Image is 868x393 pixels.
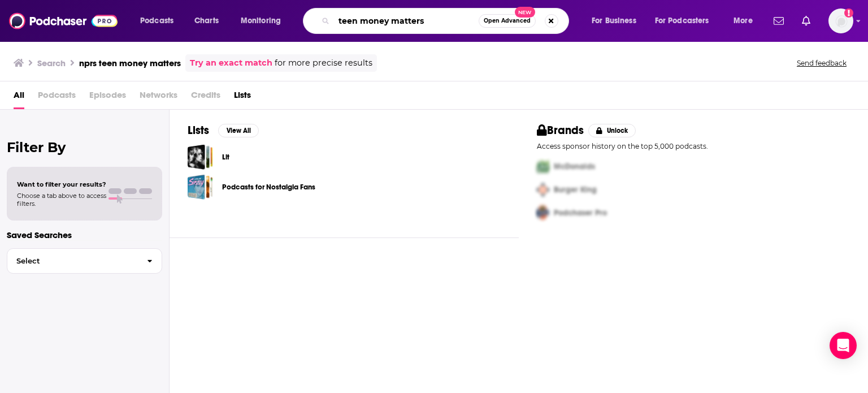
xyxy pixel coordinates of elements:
[194,13,219,29] span: Charts
[828,8,853,33] img: User Profile
[233,12,296,30] button: open menu
[187,12,225,30] a: Charts
[222,151,229,163] a: Lit
[532,155,554,178] img: First Pro Logo
[655,13,709,29] span: For Podcasters
[532,201,554,224] img: Third Pro Logo
[797,11,815,31] a: Show notifications dropdown
[191,86,220,109] span: Credits
[726,12,767,30] button: open menu
[554,162,595,171] span: McDonalds
[793,58,850,68] button: Send feedback
[479,14,536,28] button: Open AdvancedNew
[828,8,853,33] span: Logged in as amoscac10
[554,208,607,218] span: Podchaser Pro
[334,12,479,30] input: Search podcasts, credits, & more...
[188,123,259,137] a: ListsView All
[588,124,636,137] button: Unlock
[648,12,726,30] button: open menu
[218,124,259,137] button: View All
[592,13,636,29] span: For Business
[830,332,857,359] div: Open Intercom Messenger
[828,8,853,33] button: Show profile menu
[234,86,251,109] a: Lists
[734,13,753,29] span: More
[188,144,213,170] a: Lit
[188,123,209,137] h2: Lists
[17,180,106,188] span: Want to filter your results?
[844,8,853,18] svg: Add a profile image
[188,174,213,200] a: Podcasts for Nostalgia Fans
[132,12,188,30] button: open menu
[9,10,118,32] img: Podchaser - Follow, Share and Rate Podcasts
[7,257,138,265] span: Select
[38,86,76,109] span: Podcasts
[7,139,162,156] h2: Filter By
[222,181,315,193] a: Podcasts for Nostalgia Fans
[537,123,584,137] h2: Brands
[37,58,66,68] h3: Search
[515,7,535,18] span: New
[7,230,162,240] p: Saved Searches
[275,57,372,70] span: for more precise results
[190,57,272,70] a: Try an exact match
[484,18,531,24] span: Open Advanced
[89,86,126,109] span: Episodes
[140,86,177,109] span: Networks
[14,86,24,109] a: All
[584,12,650,30] button: open menu
[554,185,597,195] span: Burger King
[140,13,173,29] span: Podcasts
[314,8,580,34] div: Search podcasts, credits, & more...
[79,58,181,68] h3: nprs teen money matters
[769,11,788,31] a: Show notifications dropdown
[17,192,106,208] span: Choose a tab above to access filters.
[7,248,162,274] button: Select
[532,178,554,201] img: Second Pro Logo
[241,13,281,29] span: Monitoring
[537,142,850,150] p: Access sponsor history on the top 5,000 podcasts.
